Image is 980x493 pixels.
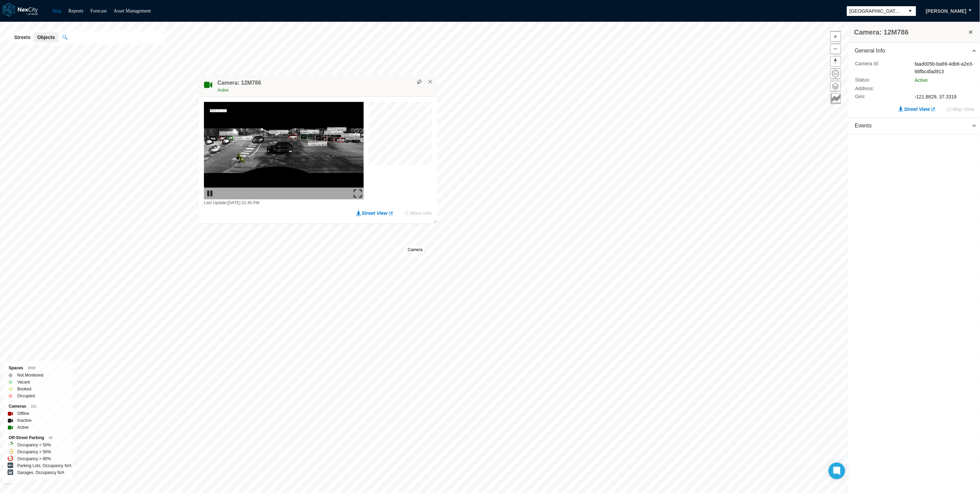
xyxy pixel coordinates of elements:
button: Reset bearing to north [830,56,841,67]
label: Occupancy > 80% [17,455,51,462]
a: Street View [898,106,936,113]
a: Mapbox homepage [3,483,11,491]
label: Offline [17,410,29,417]
div: Cameras [9,403,68,410]
span: General Info [855,47,885,55]
canvas: Map [369,102,436,169]
img: play [206,189,214,198]
span: Active [915,77,928,83]
span: 46 [49,436,53,440]
div: Last Update: [DATE] 01:45 PM [204,199,364,206]
span: Camera [408,247,423,252]
label: Inactive [17,417,31,424]
label: Active [17,424,29,431]
label: Parking Lots, Occupancy N/A [17,462,72,469]
a: Reports [68,8,84,13]
label: Not Monitored [17,372,43,379]
label: Occupancy < 50% [17,442,51,448]
span: [GEOGRAPHIC_DATA][PERSON_NAME] [850,8,902,15]
div: faad005b-ba69-4db6-a2e3-68fbc4fad913 [915,60,975,75]
div: -121.8829, 37.3319 [915,93,975,101]
button: Objects [34,32,58,42]
span: Events [855,122,872,130]
img: video [204,102,364,199]
a: Map [53,8,62,13]
div: Spaces [9,364,68,372]
label: Address : [855,85,904,92]
h4: Camera: 12M786 [217,79,261,87]
a: Asset Management [114,8,151,13]
span: Streets [14,34,30,41]
span: Active [217,88,229,93]
h3: Camera: 12M786 [854,27,968,37]
button: Key metrics [830,93,841,104]
label: Occupancy > 50% [17,448,51,455]
label: Occupied [17,392,35,399]
span: Street View [362,210,388,217]
label: Status : [855,76,904,84]
button: Close popup [427,79,433,85]
span: [PERSON_NAME] [926,8,967,15]
button: Layers management [830,81,841,92]
button: Home [830,68,841,79]
label: Vacant [17,379,30,386]
span: Zoom out [831,44,841,54]
div: Off-Street Parking [9,434,68,442]
span: Street View [904,106,930,113]
button: [PERSON_NAME] [919,5,974,17]
label: Camera Id : [855,60,904,75]
a: Street View [356,210,394,217]
button: select [905,6,916,16]
button: Zoom in [830,31,841,42]
span: Reset bearing to north [831,56,841,66]
button: Zoom out [830,44,841,54]
img: expand [354,189,362,198]
span: 162 [31,405,37,408]
label: Booked [17,386,31,392]
button: Streets [11,32,34,42]
label: Geo : [855,93,904,101]
span: Objects [37,34,55,41]
label: Garages, Occupancy N/A [17,469,64,476]
a: Forecast [90,8,106,13]
img: svg%3e [417,79,422,84]
span: 9909 [28,366,35,370]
